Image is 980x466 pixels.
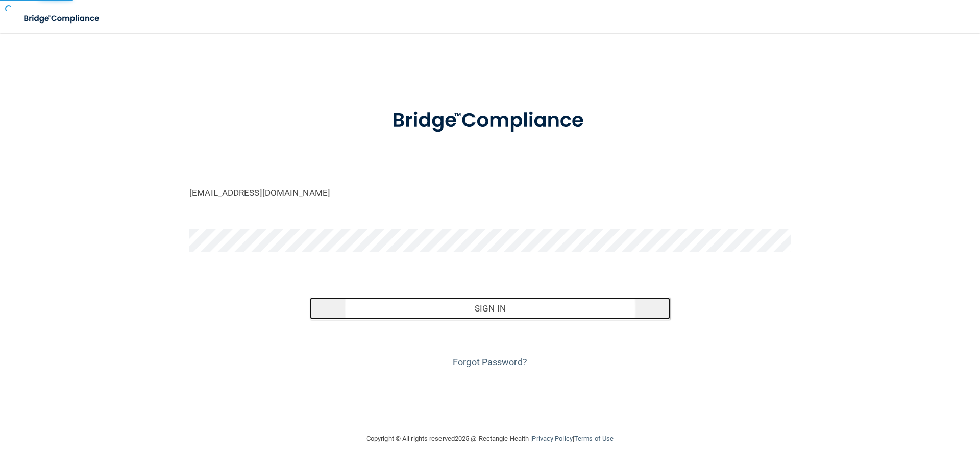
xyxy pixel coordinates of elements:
a: Terms of Use [574,435,614,442]
a: Forgot Password? [453,357,527,367]
input: Email [189,181,791,204]
div: Copyright © All rights reserved 2025 @ Rectangle Health | | [304,423,676,455]
img: bridge_compliance_login_screen.278c3ca4.svg [15,8,109,29]
button: Sign In [310,297,671,320]
a: Privacy Policy [532,435,572,442]
img: bridge_compliance_login_screen.278c3ca4.svg [371,94,609,147]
